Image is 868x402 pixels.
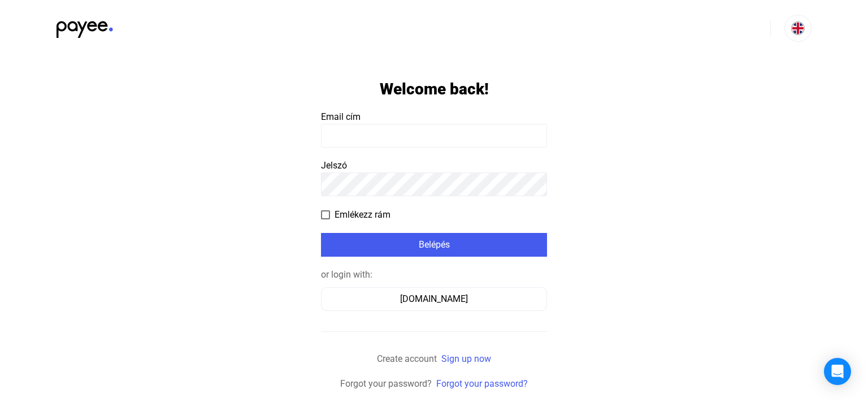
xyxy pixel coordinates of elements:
[784,15,811,42] button: EN
[57,15,113,38] img: black-payee-blue-dot.svg
[380,79,489,99] h1: Welcome back!
[321,268,547,282] div: or login with:
[340,378,432,389] span: Forgot your password?
[436,378,528,389] a: Forgot your password?
[321,160,347,171] span: Jelszó
[824,358,851,385] div: Open Intercom Messenger
[324,238,544,252] div: Belépés
[321,233,547,257] button: Belépés
[441,353,491,364] a: Sign up now
[325,292,543,306] div: [DOMAIN_NAME]
[321,287,547,311] button: [DOMAIN_NAME]
[321,111,361,122] span: Email cím
[377,353,437,364] span: Create account
[791,21,805,35] img: EN
[335,208,390,222] span: Emlékezz rám
[321,293,547,304] a: [DOMAIN_NAME]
